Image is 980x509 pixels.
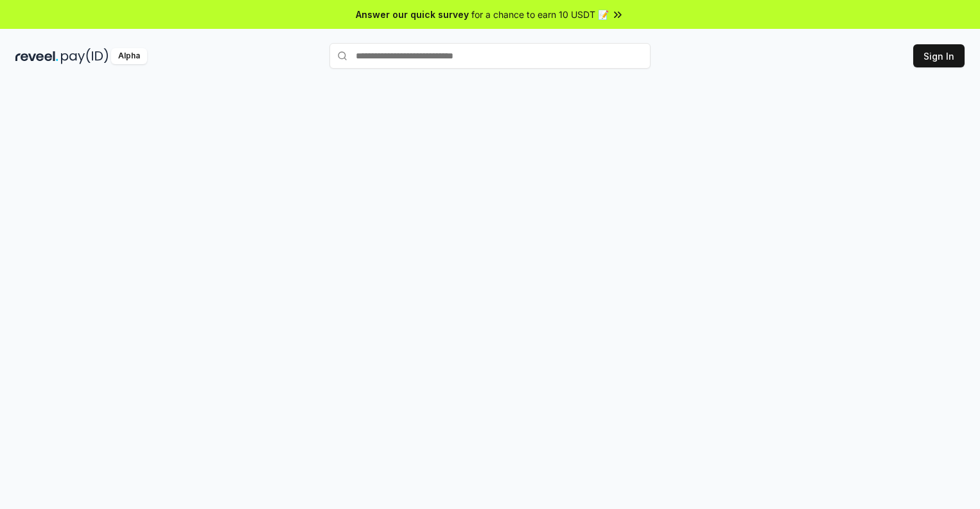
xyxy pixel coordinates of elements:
[15,48,58,64] img: reveel_dark
[111,48,147,64] div: Alpha
[913,44,965,67] button: Sign In
[356,8,469,21] span: Answer our quick survey
[61,48,109,64] img: pay_id
[471,8,609,21] span: for a chance to earn 10 USDT 📝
